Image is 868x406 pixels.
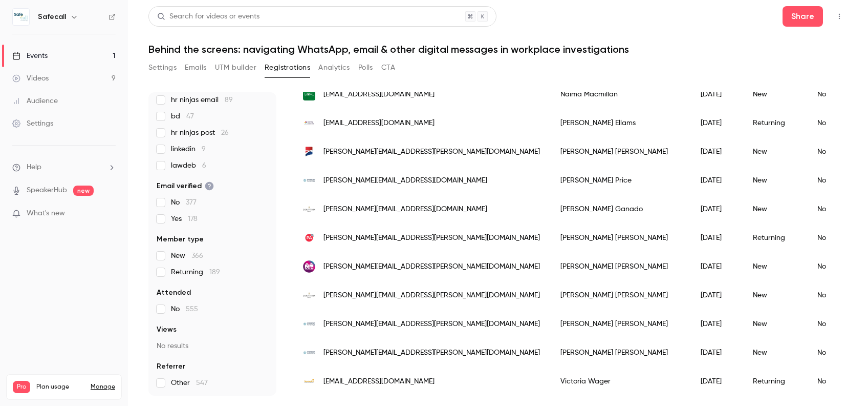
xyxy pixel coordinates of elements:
div: [DATE] [690,224,743,252]
button: CTA [381,59,395,76]
div: Settings [12,118,53,129]
span: [PERSON_NAME][EMAIL_ADDRESS][PERSON_NAME][DOMAIN_NAME] [323,348,540,358]
div: Naima Macmillan [550,80,690,109]
img: Safecall [13,9,29,25]
div: Search for videos or events [157,11,259,22]
div: [DATE] [690,310,743,338]
h6: Safecall [38,12,66,22]
span: [EMAIL_ADDRESS][DOMAIN_NAME] [323,89,435,100]
span: [PERSON_NAME][EMAIL_ADDRESS][PERSON_NAME][DOMAIN_NAME] [323,233,540,243]
img: newmedica.co.uk [303,375,315,388]
span: 189 [209,269,220,276]
div: [DATE] [690,252,743,281]
div: [PERSON_NAME] [PERSON_NAME] [550,252,690,281]
div: No [807,195,859,224]
div: Events [12,51,48,61]
div: [DATE] [690,281,743,310]
button: Settings [148,59,177,76]
div: [DATE] [690,109,743,137]
span: 47 [186,113,194,120]
p: No results [157,341,268,351]
span: Yes [171,214,198,224]
h1: Behind the screens: navigating WhatsApp, email & other digital messages in workplace investigations [148,43,848,55]
button: Emails [185,59,206,76]
div: No [807,338,859,367]
button: Analytics [318,59,350,76]
span: [PERSON_NAME][EMAIL_ADDRESS][PERSON_NAME][DOMAIN_NAME] [323,147,540,157]
div: [PERSON_NAME] [PERSON_NAME] [550,281,690,310]
div: No [807,252,859,281]
li: help-dropdown-opener [12,162,116,173]
div: [PERSON_NAME] [PERSON_NAME] [550,338,690,367]
span: 377 [186,199,197,206]
span: linkedin [171,144,206,154]
span: Referrer [157,361,185,372]
span: 366 [191,252,203,259]
div: No [807,367,859,396]
img: corinthia.com [303,203,315,215]
section: facet-groups [157,62,268,388]
a: SpeakerHub [27,185,67,196]
span: 6 [202,162,206,169]
span: Member type [157,234,204,245]
span: No [171,197,197,208]
div: No [807,166,859,195]
div: [PERSON_NAME] Price [550,166,690,195]
div: Returning [743,224,807,252]
span: [PERSON_NAME][EMAIL_ADDRESS][DOMAIN_NAME] [323,175,487,186]
span: [EMAIL_ADDRESS][DOMAIN_NAME] [323,118,435,129]
span: Other [171,378,208,388]
div: [PERSON_NAME] [PERSON_NAME] [550,310,690,338]
span: 555 [186,306,198,313]
div: [DATE] [690,367,743,396]
span: [PERSON_NAME][EMAIL_ADDRESS][PERSON_NAME][DOMAIN_NAME] [323,261,540,272]
span: 89 [225,96,233,104]
div: Returning [743,109,807,137]
span: Returning [171,267,220,277]
button: UTM builder [215,59,256,76]
div: [DATE] [690,338,743,367]
div: No [807,224,859,252]
div: No [807,109,859,137]
div: No [807,137,859,166]
div: New [743,281,807,310]
img: incommunities.co.uk [303,260,315,273]
span: Views [157,324,177,335]
div: New [743,80,807,109]
span: New [171,251,203,261]
div: [PERSON_NAME] [PERSON_NAME] [550,137,690,166]
img: marstonholdings.co.uk [303,318,315,330]
img: ports.je [303,146,315,158]
span: lawdeb [171,160,206,171]
div: New [743,252,807,281]
span: 9 [202,146,206,153]
span: Help [27,162,41,173]
span: 26 [221,129,229,136]
div: Victoria Wager [550,367,690,396]
div: No [807,281,859,310]
a: Manage [91,383,115,391]
iframe: Noticeable Trigger [103,209,116,218]
img: marstonholdings.co.uk [303,174,315,187]
div: New [743,310,807,338]
div: Videos [12,73,49,84]
div: No [807,80,859,109]
button: Polls [358,59,373,76]
span: [PERSON_NAME][EMAIL_ADDRESS][DOMAIN_NAME] [323,204,487,215]
div: [PERSON_NAME] Ellams [550,109,690,137]
div: [DATE] [690,137,743,166]
span: [PERSON_NAME][EMAIL_ADDRESS][PERSON_NAME][DOMAIN_NAME] [323,290,540,301]
span: What's new [27,208,65,219]
div: New [743,195,807,224]
span: 178 [188,215,198,222]
img: marstonholdings.co.uk [303,347,315,359]
div: [DATE] [690,195,743,224]
img: corinthia.com [303,289,315,301]
div: [PERSON_NAME] [PERSON_NAME] [550,224,690,252]
img: paconsulting.com [303,232,315,244]
div: [DATE] [690,166,743,195]
img: caringtogether.org [303,117,315,129]
span: Email verified [157,181,214,191]
span: new [73,186,94,196]
button: Share [783,6,823,27]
